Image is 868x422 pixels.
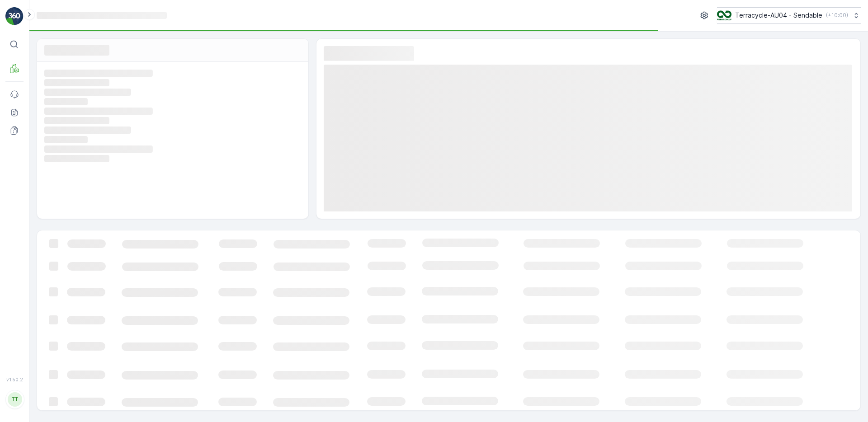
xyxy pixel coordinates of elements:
button: TT [5,384,24,415]
img: logo [5,7,24,25]
img: terracycle_logo.png [717,10,731,20]
div: TT [8,392,22,407]
p: ( +10:00 ) [826,12,848,19]
button: Terracycle-AU04 - Sendable(+10:00) [717,7,861,23]
span: v 1.50.2 [5,377,24,382]
p: Terracycle-AU04 - Sendable [735,11,822,20]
